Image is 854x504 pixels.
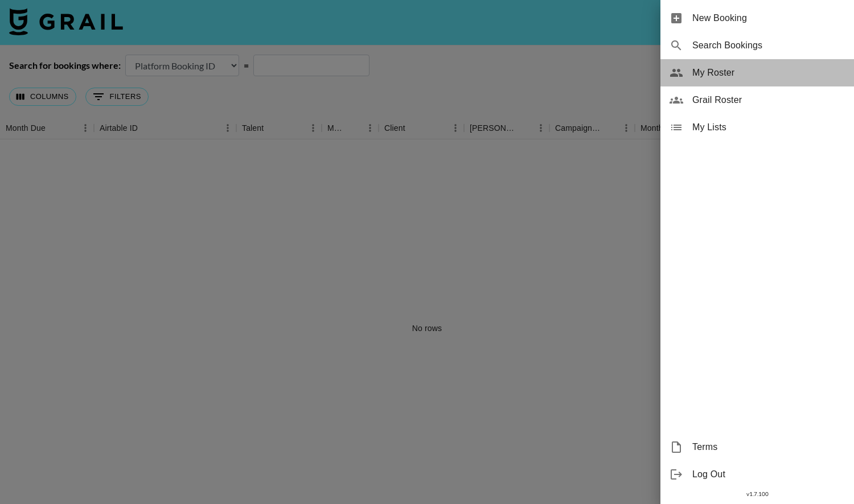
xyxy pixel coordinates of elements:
div: Log Out [660,461,854,488]
div: My Lists [660,114,854,141]
div: Search Bookings [660,32,854,59]
div: Terms [660,433,854,461]
div: Grail Roster [660,86,854,114]
span: Log Out [692,468,845,481]
div: v 1.7.100 [660,488,854,500]
span: Grail Roster [692,93,845,107]
span: My Lists [692,121,845,134]
div: My Roster [660,59,854,86]
span: Terms [692,440,845,454]
span: My Roster [692,66,845,80]
span: New Booking [692,11,845,25]
div: New Booking [660,5,854,32]
span: Search Bookings [692,39,845,52]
